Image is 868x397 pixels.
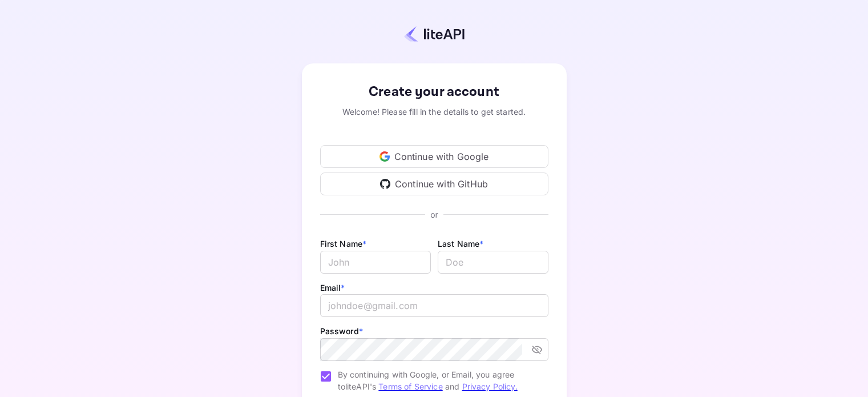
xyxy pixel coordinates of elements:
[320,326,363,336] label: Password
[320,251,431,274] input: John
[438,239,484,248] label: Last Name
[378,382,442,391] a: Terms of Service
[320,145,548,168] div: Continue with Google
[462,382,518,391] a: Privacy Policy.
[320,283,345,292] label: Email
[438,251,548,274] input: Doe
[320,82,548,102] div: Create your account
[320,173,548,195] div: Continue with GitHub
[320,239,367,248] label: First Name
[320,294,548,317] input: johndoe@gmail.com
[338,368,539,392] span: By continuing with Google, or Email, you agree to liteAPI's and
[527,339,547,360] button: toggle password visibility
[320,106,548,118] div: Welcome! Please fill in the details to get started.
[404,26,465,42] img: liteapi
